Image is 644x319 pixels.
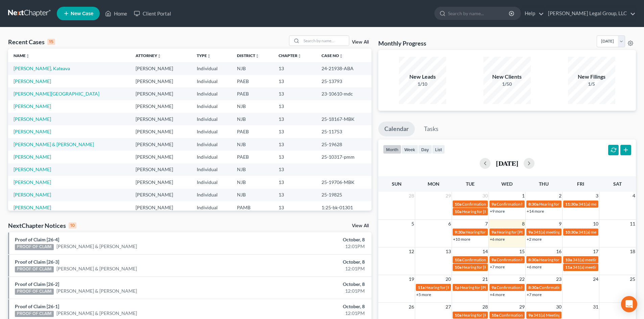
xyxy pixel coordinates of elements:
div: New Leads [399,73,446,81]
span: 9a [492,285,496,290]
a: Proof of Claim [26-1] [15,303,59,309]
td: 25-13793 [316,75,372,87]
div: 10 [69,222,76,229]
td: [PERSON_NAME] [130,125,191,138]
h2: [DATE] [496,160,518,167]
td: Individual [191,113,232,125]
span: 18 [629,247,636,256]
span: 10a [455,257,461,262]
span: 341(a) meeting for [PERSON_NAME] [578,230,644,235]
span: 25 [629,275,636,283]
a: Nameunfold_more [14,53,30,58]
div: 1/5 [568,81,615,87]
div: 12:01PM [253,243,365,250]
div: PROOF OF CLAIM [15,266,54,272]
td: [PERSON_NAME] [130,201,191,214]
span: 8:30a [528,202,539,207]
span: 23 [555,275,562,283]
td: Individual [191,151,232,163]
div: 12:01PM [253,310,365,317]
span: 8:30a [528,257,539,262]
a: [PERSON_NAME] [14,192,51,197]
span: Confirmation Hearing for [PERSON_NAME] [PERSON_NAME] [462,257,572,262]
span: 13 [445,247,452,256]
span: New Case [71,11,93,16]
span: 30 [482,192,488,200]
td: Individual [191,87,232,100]
a: Attorneyunfold_more [136,53,161,58]
a: Help [521,7,544,20]
a: [PERSON_NAME] [14,205,51,210]
a: Calendar [378,122,415,136]
td: 13 [273,201,316,214]
a: [PERSON_NAME] [14,154,51,160]
span: 341(a) meeting for [PERSON_NAME] [573,257,638,262]
span: 1p [455,285,459,290]
div: October, 8 [253,281,365,288]
td: 25-19628 [316,138,372,151]
td: 13 [273,113,316,125]
td: 13 [273,163,316,176]
div: Recent Cases [8,38,55,46]
input: Search by name... [448,7,510,20]
td: 13 [273,87,316,100]
span: Mon [428,181,439,187]
span: Confirmation hearing for [PERSON_NAME] [497,257,573,262]
span: 11 [629,220,636,228]
td: [PERSON_NAME] [130,87,191,100]
td: PAEB [232,151,273,163]
td: 25-18167-MBK [316,113,372,125]
i: unfold_more [207,54,211,58]
a: [PERSON_NAME] [14,166,51,172]
a: +4 more [490,292,505,297]
td: Individual [191,201,232,214]
a: Case Nounfold_more [321,53,343,58]
span: 27 [445,303,452,311]
div: October, 8 [253,236,365,243]
div: PROOF OF CLAIM [15,244,54,250]
span: 341(a) Meeting for [PERSON_NAME] [533,313,599,318]
span: 11a [418,285,425,290]
a: [PERSON_NAME] Legal Group, LLC [545,7,636,20]
i: unfold_more [157,54,161,58]
td: [PERSON_NAME] [130,151,191,163]
i: unfold_more [26,54,30,58]
td: [PERSON_NAME] [130,62,191,75]
span: Confirmation hearing for [PERSON_NAME] [499,313,576,318]
span: 9:30a [455,230,465,235]
a: +14 more [527,209,544,214]
div: PROOF OF CLAIM [15,289,54,295]
td: [PERSON_NAME] [130,75,191,87]
span: Tue [466,181,475,187]
td: NJB [232,189,273,201]
a: Typeunfold_more [197,53,211,58]
span: Confirmation hearing for [PERSON_NAME] [539,285,616,290]
td: [PERSON_NAME] [130,100,191,113]
span: Hearing for [PERSON_NAME] [497,230,549,235]
span: 5 [411,220,415,228]
a: View All [352,40,369,45]
i: unfold_more [255,54,259,58]
td: 1:25-bk-01301 [316,201,372,214]
span: 9 [558,220,562,228]
button: day [418,145,432,154]
button: week [401,145,418,154]
td: NJB [232,138,273,151]
span: 6 [448,220,452,228]
td: 24-21938-ABA [316,62,372,75]
span: Sun [392,181,402,187]
a: +2 more [527,237,542,242]
a: [PERSON_NAME] [14,116,51,122]
td: 13 [273,62,316,75]
a: Proof of Claim [26-2] [15,281,59,287]
span: Hearing for [PERSON_NAME] & [PERSON_NAME] [460,285,549,290]
td: 25-19825 [316,189,372,201]
td: 13 [273,75,316,87]
a: Chapterunfold_more [279,53,302,58]
a: Tasks [418,122,445,136]
span: Hearing for [PERSON_NAME] [539,202,592,207]
td: [PERSON_NAME] [130,138,191,151]
a: [PERSON_NAME][GEOGRAPHIC_DATA] [14,91,99,97]
td: [PERSON_NAME] [130,163,191,176]
span: Confirmation hearing for [PERSON_NAME] [497,202,573,207]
